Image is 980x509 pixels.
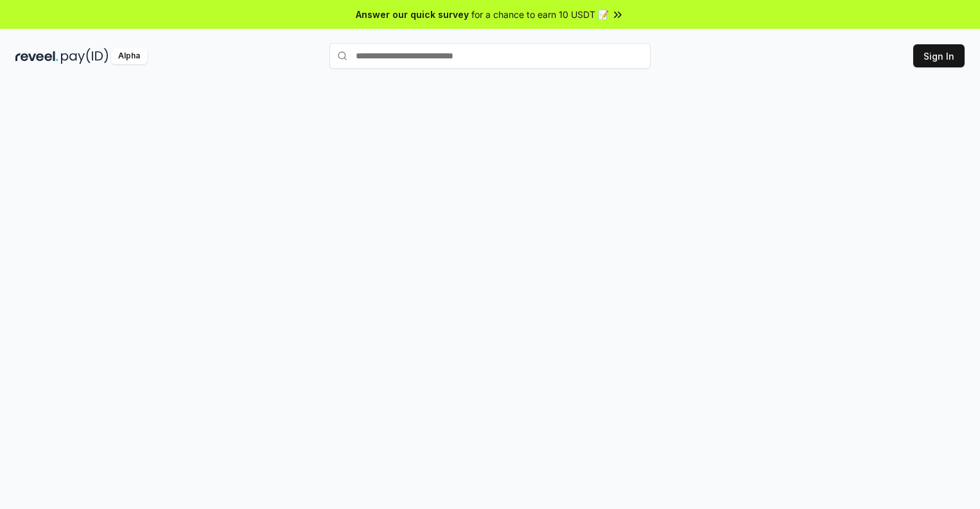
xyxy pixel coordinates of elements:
[913,44,965,67] button: Sign In
[356,8,469,21] span: Answer our quick survey
[15,48,58,64] img: reveel_dark
[111,48,147,64] div: Alpha
[61,48,109,64] img: pay_id
[471,8,609,21] span: for a chance to earn 10 USDT 📝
